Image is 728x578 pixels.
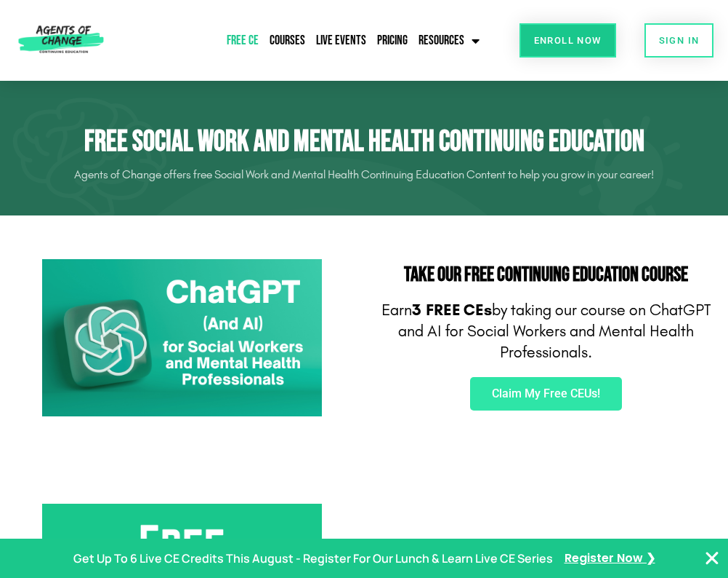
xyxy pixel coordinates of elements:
p: Get Up To 6 Live CE Credits This August - Register For Our Lunch & Learn Live CE Series [73,548,553,569]
span: Enroll Now [534,36,602,45]
h1: Free Social Work and Mental Health Continuing Education [47,124,681,159]
a: SIGN IN [644,23,714,58]
a: Resources [415,24,483,58]
a: Pricing [373,24,411,58]
span: SIGN IN [659,36,700,45]
p: Agents of Change offers free Social Work and Mental Health Continuing Education Content to help y... [47,163,681,186]
a: Live Events [312,24,370,58]
h2: Take Our FREE Continuing Education Course [371,265,721,285]
p: Earn by taking our course on ChatGPT and AI for Social Workers and Mental Health Professionals. [371,300,721,363]
b: 3 FREE CEs [412,301,492,320]
a: Register Now ❯ [565,548,655,569]
span: Claim My Free CEUs! [492,388,600,400]
button: Close Banner [703,550,721,567]
a: Free CE [223,24,262,58]
a: Claim My Free CEUs! [470,377,622,411]
a: Enroll Now [519,23,616,58]
nav: Menu [154,24,482,58]
a: Courses [266,24,309,58]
